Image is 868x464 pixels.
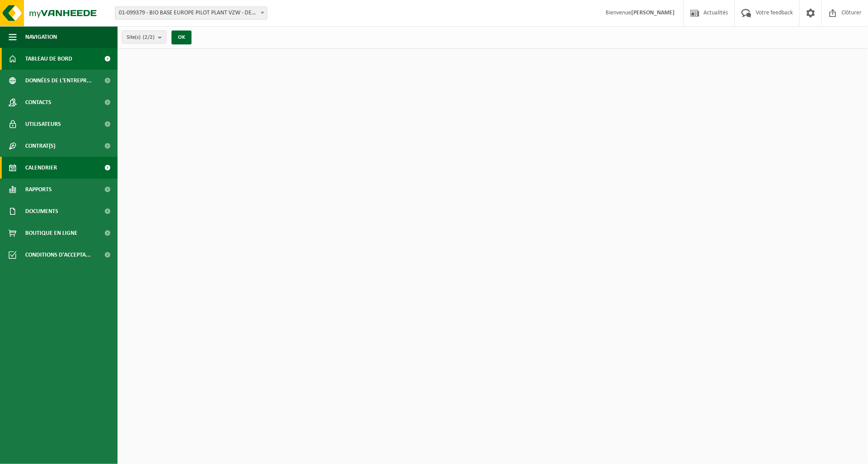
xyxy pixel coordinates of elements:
span: 01-099379 - BIO BASE EUROPE PILOT PLANT VZW - DESTELDONK [115,7,267,20]
count: (2/2) [143,34,155,40]
span: Boutique en ligne [25,222,77,244]
button: Site(s)(2/2) [122,30,166,44]
span: Conditions d'accepta... [25,244,91,266]
span: Données de l'entrepr... [25,70,92,91]
span: Contrat(s) [25,135,55,157]
span: 01-099379 - BIO BASE EUROPE PILOT PLANT VZW - DESTELDONK [115,7,267,19]
span: Documents [25,200,58,222]
span: Site(s) [127,31,155,44]
span: Tableau de bord [25,48,72,70]
span: Navigation [25,26,57,48]
span: Utilisateurs [25,113,61,135]
span: Rapports [25,179,52,200]
span: Contacts [25,91,51,113]
span: Calendrier [25,157,57,179]
button: OK [172,30,192,44]
strong: [PERSON_NAME] [631,10,675,16]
